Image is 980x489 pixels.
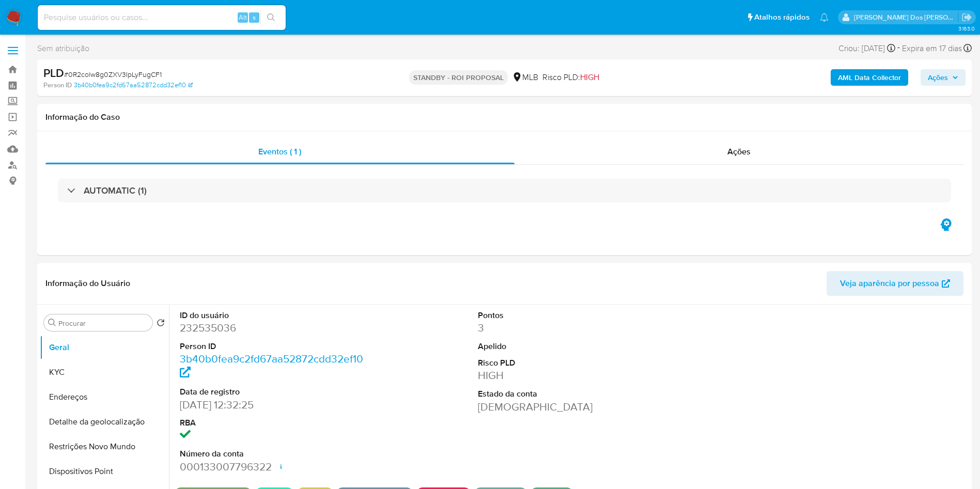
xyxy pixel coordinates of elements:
span: Veja aparência por pessoa [840,271,939,296]
button: search-icon [260,10,282,25]
dt: Número da conta [180,448,368,460]
div: Criou: [DATE] [838,41,895,55]
span: Risco PLD: [542,72,599,83]
p: priscilla.barbante@mercadopago.com.br [854,12,958,22]
span: Eventos ( 1 ) [258,146,301,157]
dt: ID do usuário [180,310,368,321]
button: Restrições Novo Mundo [40,434,169,459]
button: Veja aparência por pessoa [827,271,963,296]
b: Person ID [43,81,72,90]
dt: Data de registro [180,386,368,398]
span: HIGH [580,71,599,83]
b: AML Data Collector [838,69,901,86]
a: 3b40b0fea9c2fd67aa52872cdd32ef10 [74,81,193,90]
dd: [DATE] 12:32:25 [180,398,368,412]
dt: RBA [180,417,368,429]
button: KYC [40,360,169,385]
input: Procurar [58,319,148,328]
span: Expira em 17 dias [902,43,962,54]
dt: Apelido [478,341,666,352]
h1: Informação do Caso [45,112,963,122]
a: Sair [961,12,972,23]
span: Ações [727,146,751,157]
button: Ações [921,69,966,86]
button: AML Data Collector [831,69,908,86]
p: STANDBY - ROI PROPOSAL [409,70,508,85]
span: Sem atribuição [37,43,89,54]
h3: AUTOMATIC (1) [84,185,147,196]
span: Ações [928,69,948,86]
dt: Estado da conta [478,388,666,400]
div: AUTOMATIC (1) [58,179,951,202]
a: 3b40b0fea9c2fd67aa52872cdd32ef10 [180,351,363,381]
button: Geral [40,335,169,360]
dd: HIGH [478,368,666,383]
button: Endereços [40,385,169,409]
h1: Informação do Usuário [45,278,130,289]
span: Atalhos rápidos [754,12,810,23]
span: # 0R2colw8g0ZXV3IpLyFugCF1 [64,69,162,80]
div: MLB [512,72,538,83]
dd: [DEMOGRAPHIC_DATA] [478,400,666,414]
b: PLD [43,65,64,81]
dd: 000133007796322 [180,460,368,474]
dt: Risco PLD [478,357,666,369]
button: Detalhe da geolocalização [40,409,169,434]
dd: 3 [478,321,666,335]
dd: 232535036 [180,321,368,335]
input: Pesquise usuários ou casos... [38,11,286,24]
button: Retornar ao pedido padrão [157,319,165,330]
span: Alt [239,12,247,22]
span: s [253,12,256,22]
span: - [897,41,900,55]
dt: Person ID [180,341,368,352]
button: Dispositivos Point [40,459,169,484]
a: Notificações [820,13,829,22]
dt: Pontos [478,310,666,321]
button: Procurar [48,319,56,327]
